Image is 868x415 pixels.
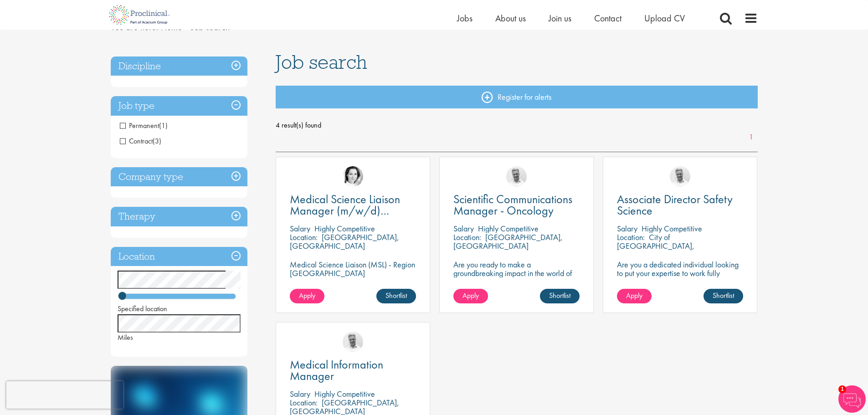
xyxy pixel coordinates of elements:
p: Are you a dedicated individual looking to put your expertise to work fully flexibly in a remote p... [617,260,743,303]
a: Jobs [457,12,473,24]
span: Associate Director Safety Science [617,191,733,218]
h3: Therapy [111,207,247,226]
span: (1) [159,121,168,130]
span: Medical Information Manager [290,357,383,384]
a: Medical Science Liaison Manager (m/w/d) Nephrologie [290,194,416,216]
p: [GEOGRAPHIC_DATA], [GEOGRAPHIC_DATA] [453,232,563,251]
span: Scientific Communications Manager - Oncology [453,191,572,218]
span: 4 result(s) found [276,118,758,132]
a: Apply [290,289,324,303]
span: Location: [453,232,481,242]
p: Highly Competitive [314,389,375,399]
span: Salary [290,389,310,399]
span: Location: [617,232,645,242]
span: Specified location [118,304,167,313]
p: Highly Competitive [642,223,702,234]
a: Register for alerts [276,86,758,108]
p: City of [GEOGRAPHIC_DATA], [GEOGRAPHIC_DATA] [617,232,694,260]
span: Salary [617,223,637,234]
a: Apply [617,289,652,303]
a: Scientific Communications Manager - Oncology [453,194,580,216]
h3: Location [111,247,247,266]
span: Location: [290,397,318,408]
span: (3) [153,136,161,146]
img: Greta Prestel [343,166,363,187]
p: Highly Competitive [314,223,375,234]
a: Upload CV [644,12,685,24]
a: Shortlist [704,289,743,303]
h3: Job type [111,96,247,116]
iframe: reCAPTCHA [6,381,123,409]
span: Contract [120,136,153,146]
img: Joshua Bye [343,332,363,352]
img: Chatbot [838,385,866,413]
h3: Company type [111,167,247,187]
p: [GEOGRAPHIC_DATA], [GEOGRAPHIC_DATA] [290,232,399,251]
span: Permanent [120,121,168,130]
span: Medical Science Liaison Manager (m/w/d) Nephrologie [290,191,400,230]
h3: Discipline [111,56,247,76]
span: Salary [290,223,310,234]
a: Shortlist [376,289,416,303]
span: Location: [290,232,318,242]
img: Joshua Bye [670,166,690,187]
span: 1 [838,385,846,393]
a: Apply [453,289,488,303]
p: Highly Competitive [478,223,539,234]
span: Contract [120,136,161,146]
a: Join us [549,12,571,24]
span: Apply [626,291,642,300]
a: Medical Information Manager [290,359,416,382]
span: Salary [453,223,474,234]
a: Associate Director Safety Science [617,194,743,216]
span: Job search [276,50,367,74]
span: Apply [299,291,315,300]
a: Shortlist [540,289,580,303]
a: About us [495,12,526,24]
a: Contact [594,12,621,24]
span: Miles [118,333,133,342]
p: Are you ready to make a groundbreaking impact in the world of biotechnology? Join a growing compa... [453,260,580,303]
a: 1 [745,132,758,143]
img: Joshua Bye [506,166,527,187]
span: Permanent [120,121,159,130]
span: Apply [462,291,479,300]
p: Medical Science Liaison (MSL) - Region [GEOGRAPHIC_DATA] [290,260,416,277]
